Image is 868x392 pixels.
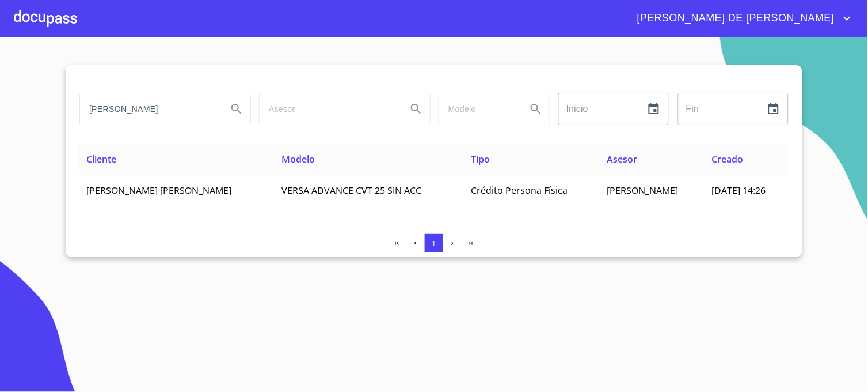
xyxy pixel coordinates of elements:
[522,95,550,123] button: Search
[471,153,490,165] span: Tipo
[282,153,315,165] span: Modelo
[629,9,840,28] span: [PERSON_NAME] DE [PERSON_NAME]
[439,93,517,125] input: search
[223,95,250,123] button: Search
[260,93,398,125] input: search
[282,184,422,197] span: VERSA ADVANCE CVT 25 SIN ACC
[432,239,436,248] span: 1
[80,93,218,125] input: search
[86,153,116,165] span: Cliente
[712,184,766,197] span: [DATE] 14:26
[86,184,231,197] span: [PERSON_NAME] [PERSON_NAME]
[712,153,744,165] span: Creado
[471,184,568,197] span: Crédito Persona Física
[425,234,443,252] button: 1
[607,184,679,197] span: [PERSON_NAME]
[629,9,854,28] button: account of current user
[607,153,638,165] span: Asesor
[402,95,430,123] button: Search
